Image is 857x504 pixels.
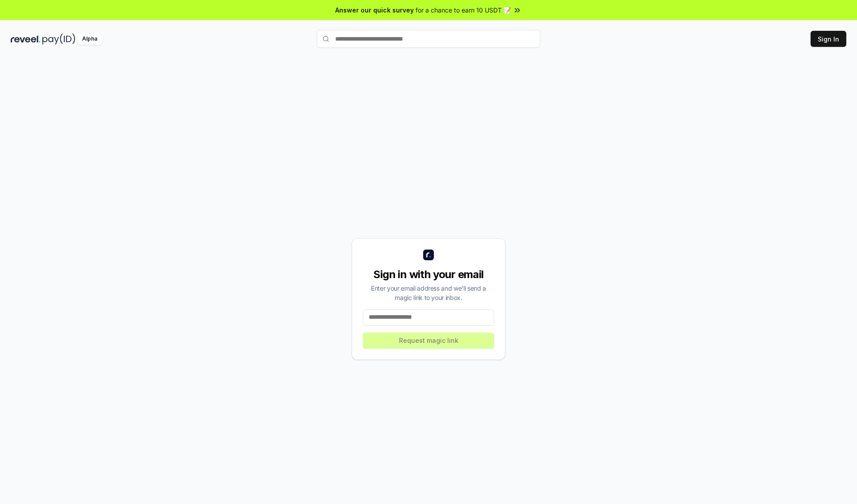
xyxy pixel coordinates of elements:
img: logo_small [423,250,434,260]
img: reveel_dark [11,33,41,45]
div: Alpha [77,33,102,45]
span: for a chance to earn 10 USDT 📝 [416,5,511,15]
div: Sign in with your email [363,267,494,282]
span: Answer our quick survey [335,5,414,15]
img: pay_id [42,33,75,45]
button: Sign In [811,31,846,47]
div: Enter your email address and we’ll send a magic link to your inbox. [363,283,494,302]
